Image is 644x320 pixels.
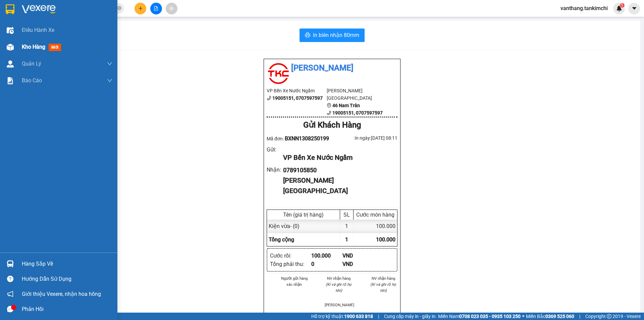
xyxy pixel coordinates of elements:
[340,220,354,233] div: 1
[305,32,310,39] span: printer
[22,290,101,298] span: Giới thiệu Vexere, nhận hoa hồng
[526,313,574,320] span: Miền Bắc
[269,223,300,229] span: Kiện vừa - (0)
[555,4,613,12] span: vanthang.tankimchi
[326,282,352,293] i: (Kí và ghi rõ họ tên)
[138,6,143,11] span: plus
[22,259,112,269] div: Hàng sắp về
[7,27,14,34] img: warehouse-icon
[7,60,14,67] img: warehouse-icon
[22,76,42,85] span: Báo cáo
[267,96,271,100] span: phone
[342,260,374,268] div: VND
[107,78,112,83] span: down
[354,220,397,233] div: 100.000
[300,29,365,42] button: printerIn biên nhận 80mm
[620,3,625,8] sup: 1
[169,6,174,11] span: aim
[332,103,360,108] b: 46 Nam Trân
[267,62,290,85] img: logo.jpg
[150,3,162,14] button: file-add
[327,103,331,108] span: environment
[267,119,397,132] div: Gửi Khách Hàng
[285,135,329,142] span: BXNN1308250199
[7,44,14,51] img: warehouse-icon
[49,44,61,51] span: mới
[7,306,13,312] span: message
[7,77,14,84] img: solution-icon
[459,314,521,319] strong: 0708 023 035 - 0935 103 250
[7,260,14,267] img: warehouse-icon
[7,276,13,282] span: question-circle
[438,313,521,320] span: Miền Nam
[7,291,13,297] span: notification
[135,3,146,14] button: plus
[325,302,353,308] li: [PERSON_NAME]
[166,3,177,14] button: aim
[332,134,397,142] div: In ngày: [DATE] 08:11
[522,315,524,318] span: ⚪️
[342,252,374,260] div: VND
[311,313,373,320] span: Hỗ trợ kỹ thuật:
[22,44,45,50] span: Kho hàng
[283,175,392,196] div: [PERSON_NAME] [GEOGRAPHIC_DATA]
[370,282,396,293] i: (Kí và ghi rõ họ tên)
[283,166,392,175] div: 0789105850
[342,212,352,218] div: SL
[269,236,294,243] span: Tổng cộng
[311,260,342,268] div: 0
[272,95,323,101] b: 19005151, 0707597597
[267,62,397,75] li: [PERSON_NAME]
[267,166,283,174] div: Nhận :
[545,314,574,319] strong: 0369 525 060
[22,274,112,284] div: Hướng dẫn sử dụng
[607,314,611,319] span: copyright
[384,313,436,320] span: Cung cấp máy in - giấy in:
[267,145,283,154] div: Gửi :
[327,110,331,115] span: phone
[269,212,338,218] div: Tên (giá trị hàng)
[22,26,54,34] span: Điều hành xe
[117,6,121,10] span: close-circle
[621,3,623,8] span: 1
[117,5,121,12] span: close-circle
[22,304,112,314] div: Phản hồi
[579,313,580,320] span: |
[22,59,41,68] span: Quản Lý
[270,260,311,268] div: Tổng phải thu :
[283,152,392,163] div: VP Bến Xe Nước Ngầm
[378,313,379,320] span: |
[311,252,342,260] div: 100.000
[369,275,397,281] li: NV nhận hàng
[355,212,395,218] div: Cước món hàng
[628,3,640,14] button: caret-down
[6,4,14,14] img: logo-vxr
[267,312,397,318] div: Quy định nhận/gửi hàng :
[344,314,373,319] strong: 1900 633 818
[267,87,327,94] li: VP Bến Xe Nước Ngầm
[270,252,311,260] div: Cước rồi :
[107,61,112,66] span: down
[280,275,309,287] li: Người gửi hàng xác nhận
[616,5,622,11] img: icon-new-feature
[154,6,158,11] span: file-add
[267,134,332,143] div: Mã đơn:
[376,236,395,243] span: 100.000
[631,5,637,11] span: caret-down
[313,31,359,39] span: In biên nhận 80mm
[332,110,383,116] b: 19005151, 0707597597
[345,236,348,243] span: 1
[325,275,353,281] li: NV nhận hàng
[327,87,387,102] li: [PERSON_NAME] [GEOGRAPHIC_DATA]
